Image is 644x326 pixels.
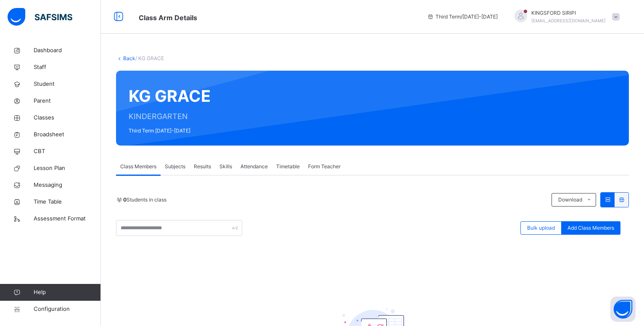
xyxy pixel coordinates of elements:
[123,55,135,61] a: Back
[308,163,340,170] span: Form Teacher
[34,97,101,105] span: Parent
[567,224,614,232] span: Add Class Members
[427,13,498,21] span: session/term information
[34,164,101,172] span: Lesson Plan
[34,147,101,156] span: CBT
[506,9,624,24] div: KINGSFORDSIRIPI
[34,80,101,88] span: Student
[531,9,606,17] span: KINGSFORD SIRIPI
[34,198,101,206] span: Time Table
[34,114,101,122] span: Classes
[135,55,164,61] span: / KG GRACE
[165,163,185,170] span: Subjects
[34,181,101,189] span: Messaging
[123,196,166,204] span: Students in class
[194,163,211,170] span: Results
[558,196,582,204] span: Download
[240,163,268,170] span: Attendance
[610,297,636,322] button: Open asap
[527,224,555,232] span: Bulk upload
[139,13,197,22] span: Class Arm Details
[120,163,156,170] span: Class Members
[531,18,606,23] span: [EMAIL_ADDRESS][DOMAIN_NAME]
[219,163,232,170] span: Skills
[34,130,101,139] span: Broadsheet
[34,288,100,297] span: Help
[34,305,100,313] span: Configuration
[8,8,72,26] img: safsims
[34,215,101,223] span: Assessment Format
[276,163,300,170] span: Timetable
[34,46,101,55] span: Dashboard
[34,63,101,72] span: Staff
[123,196,127,203] b: 0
